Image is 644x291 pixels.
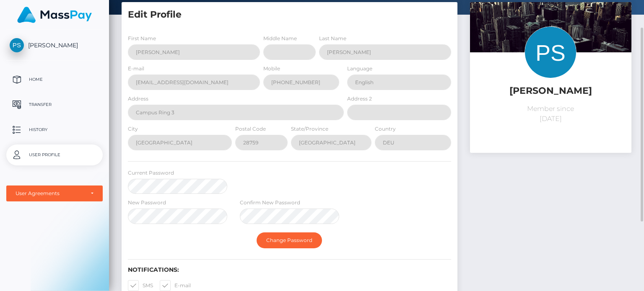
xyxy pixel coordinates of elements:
label: E-mail [160,280,191,291]
h5: Edit Profile [128,8,451,21]
a: User Profile [6,144,103,165]
img: ... [470,2,631,110]
h5: [PERSON_NAME] [476,85,625,98]
a: Transfer [6,94,103,115]
label: First Name [128,35,156,42]
label: New Password [128,199,166,206]
p: History [10,124,99,136]
label: Mobile [263,65,280,72]
h6: Notifications: [128,266,451,273]
a: Home [6,69,103,90]
span: [PERSON_NAME] [6,41,103,49]
label: City [128,125,138,133]
img: MassPay [17,7,92,23]
label: Address [128,95,148,103]
p: Home [10,73,99,86]
label: SMS [128,280,153,291]
div: User Agreements [16,190,84,197]
label: Current Password [128,169,174,177]
button: Change Password [257,232,322,248]
label: Postal Code [235,125,266,133]
a: History [6,119,103,140]
p: Transfer [10,98,99,111]
label: Middle Name [263,35,297,42]
label: State/Province [291,125,328,133]
label: E-mail [128,65,144,72]
button: User Agreements [6,185,103,201]
label: Language [347,65,372,72]
p: Member since [DATE] [476,104,625,124]
label: Country [375,125,396,133]
p: User Profile [10,149,99,161]
label: Confirm New Password [240,199,300,206]
label: Address 2 [347,95,372,103]
label: Last Name [319,35,346,42]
